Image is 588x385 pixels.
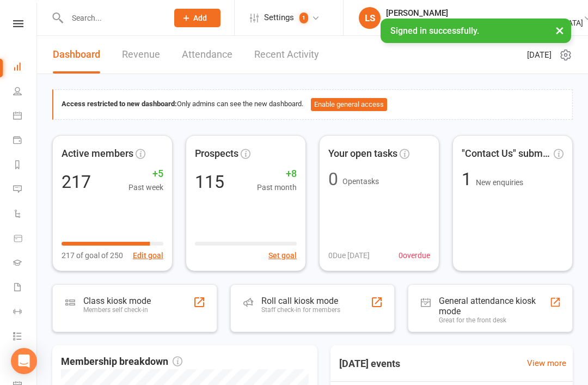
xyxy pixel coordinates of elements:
span: [DATE] [527,48,552,62]
span: Add [193,14,207,22]
div: [PERSON_NAME] [386,8,583,18]
span: "Contact Us" submissions [462,146,552,162]
div: Only admins can see the new dashboard. [62,98,564,111]
div: Open Intercom Messenger [11,348,37,374]
div: Roll call kiosk mode [261,296,340,306]
a: People [13,80,38,105]
div: Traditional Brazilian Jiu Jitsu School [GEOGRAPHIC_DATA] [386,18,583,28]
span: Prospects [195,146,238,162]
button: Add [174,9,220,27]
span: Settings [264,5,294,30]
div: Members self check-in [83,306,151,314]
span: Your open tasks [328,146,397,162]
span: Active members [62,146,133,162]
a: Reports [13,154,38,178]
span: Signed in successfully. [390,26,479,36]
a: Recent Activity [254,36,319,74]
a: Revenue [122,36,160,74]
span: Past week [128,181,163,193]
button: Edit goal [133,249,163,261]
span: Past month [257,181,297,193]
a: View more [527,357,566,370]
a: Product Sales [13,227,38,252]
a: Calendar [13,105,38,129]
span: 1 [462,169,476,190]
span: Open tasks [342,177,379,186]
button: Set goal [268,249,297,261]
div: 217 [62,173,91,191]
span: Membership breakdown [61,354,182,370]
div: 115 [195,173,224,191]
input: Search... [64,10,160,26]
span: +5 [128,166,163,182]
span: +8 [257,166,297,182]
div: Staff check-in for members [261,306,340,314]
span: New enquiries [476,178,523,187]
a: Payments [13,129,38,154]
a: Dashboard [13,56,38,80]
button: Enable general access [311,98,387,111]
div: General attendance kiosk mode [439,296,549,316]
span: 1 [299,13,308,23]
h3: [DATE] events [330,354,409,374]
span: 0 Due [DATE] [328,249,370,261]
div: 0 [328,170,338,188]
strong: Access restricted to new dashboard: [62,100,177,108]
a: Attendance [182,36,232,74]
span: 217 of goal of 250 [62,249,123,261]
div: LS [359,7,381,29]
div: Class kiosk mode [83,296,151,306]
button: × [550,19,569,42]
a: Dashboard [53,36,100,74]
span: 0 overdue [399,249,430,261]
div: Great for the front desk [439,316,549,324]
